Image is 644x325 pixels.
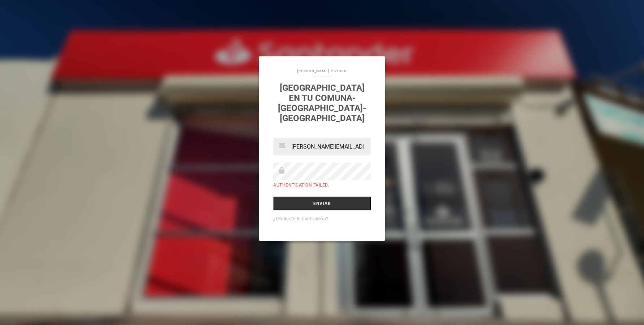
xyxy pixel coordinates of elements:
label: Authentication failed. [273,182,329,187]
a: [GEOGRAPHIC_DATA] en tu comuna-[GEOGRAPHIC_DATA]-[GEOGRAPHIC_DATA] [278,82,366,123]
input: Enviar [273,196,371,210]
input: Email [273,137,371,155]
a: [PERSON_NAME] Y VIDEO [297,69,347,73]
a: ¿Olvidaste tu contraseña? [273,216,328,221]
